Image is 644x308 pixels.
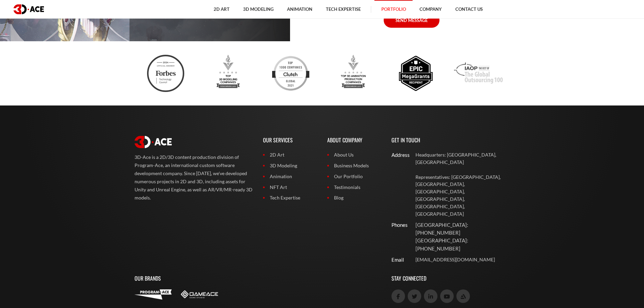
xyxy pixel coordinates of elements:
[327,129,381,151] p: About Company
[454,55,503,92] img: Iaop award
[327,184,381,191] a: Testimonials
[263,129,317,151] p: Our Services
[135,289,172,300] img: Program-Ace
[397,55,434,92] img: Epic megagrants recipient
[147,55,184,92] img: Ftc badge 3d ace 2024
[391,129,510,151] p: Get In Touch
[391,256,403,264] div: Email
[415,173,510,218] p: Representatives: [GEOGRAPHIC_DATA], [GEOGRAPHIC_DATA], [GEOGRAPHIC_DATA], [GEOGRAPHIC_DATA], [GEO...
[263,173,317,180] a: Animation
[327,173,381,180] a: Our Portfolio
[263,162,317,169] a: 3D Modeling
[415,221,510,237] p: [GEOGRAPHIC_DATA]: [PHONE_NUMBER]
[327,162,381,169] a: Business Models
[391,221,403,229] div: Phones
[415,256,510,263] a: [EMAIL_ADDRESS][DOMAIN_NAME]
[14,4,44,14] img: logo dark
[384,13,439,28] button: SEND MESSAGE
[263,151,317,159] a: 2D Art
[391,267,510,289] p: Stay Connected
[415,237,510,253] p: [GEOGRAPHIC_DATA]: [PHONE_NUMBER]
[415,151,510,166] p: Headquarters: [GEOGRAPHIC_DATA], [GEOGRAPHIC_DATA]
[135,153,253,202] p: 3D-Ace is a 2D/3D content production division of Program-Ace, an international custom software de...
[272,55,309,92] img: Clutch top developers
[135,136,172,148] img: logo white
[135,267,381,289] p: Our Brands
[263,194,317,202] a: Tech Expertise
[327,151,381,159] a: About Us
[263,184,317,191] a: NFT Art
[327,194,381,202] a: Blog
[210,55,247,92] img: Top 3d modeling companies designrush award 2023
[415,151,510,217] a: Headquarters: [GEOGRAPHIC_DATA], [GEOGRAPHIC_DATA] Representatives: [GEOGRAPHIC_DATA], [GEOGRAPHI...
[335,55,372,92] img: Top 3d animation production companies designrush 2023
[391,151,403,159] div: Address
[181,290,218,298] img: Game-Ace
